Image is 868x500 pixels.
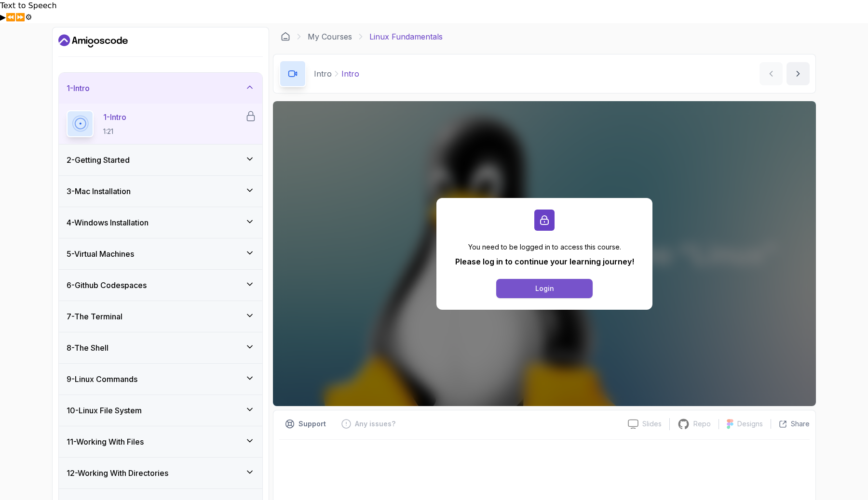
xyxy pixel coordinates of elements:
p: You need to be logged in to access this course. [455,242,634,252]
button: 10-Linux File System [59,395,262,426]
button: next content [787,62,810,85]
p: Please log in to continue your learning journey! [455,256,634,267]
button: 8-The Shell [59,332,262,363]
button: 1-Intro [59,73,262,104]
p: Designs [737,419,763,429]
h3: 5 - Virtual Machines [67,248,134,260]
p: Intro [341,68,359,79]
button: 9-Linux Commands [59,364,262,395]
button: Support button [279,416,332,432]
button: 7-The Terminal [59,301,262,332]
button: 5-Virtual Machines [59,238,262,269]
a: Dashboard [58,33,128,49]
button: Forward [15,12,25,23]
button: 2-Getting Started [59,145,262,175]
p: Any issues? [355,419,395,429]
button: previous content [759,62,783,85]
h3: 10 - Linux File System [67,405,142,416]
p: Share [791,419,810,429]
p: Repo [693,419,711,429]
h3: 11 - Working With Files [67,436,144,447]
button: Share [771,419,810,429]
h3: 12 - Working With Directories [67,467,168,479]
h3: 2 - Getting Started [67,154,130,166]
button: 4-Windows Installation [59,207,262,238]
button: 1-Intro1:21 [67,110,255,137]
h3: 8 - The Shell [67,342,108,354]
h3: 7 - The Terminal [67,311,122,322]
p: Slides [642,419,662,429]
a: Dashboard [281,32,290,41]
h3: 4 - Windows Installation [67,217,149,228]
button: 12-Working With Directories [59,458,262,488]
h3: 6 - Github Codespaces [67,279,147,291]
h3: 3 - Mac Installation [67,185,131,197]
button: 3-Mac Installation [59,176,262,207]
p: Intro [314,68,332,79]
p: Support [298,419,326,429]
p: Linux Fundamentals [369,31,443,42]
button: Login [496,279,593,298]
button: 11-Working With Files [59,426,262,457]
h3: 1 - Intro [67,82,90,94]
p: 1 - Intro [103,111,126,123]
button: Previous [6,12,15,23]
a: My Courses [308,31,352,42]
button: Settings [25,12,32,23]
h3: 9 - Linux Commands [67,373,137,385]
div: Login [535,284,554,293]
button: 6-Github Codespaces [59,270,262,301]
p: 1:21 [103,127,126,136]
